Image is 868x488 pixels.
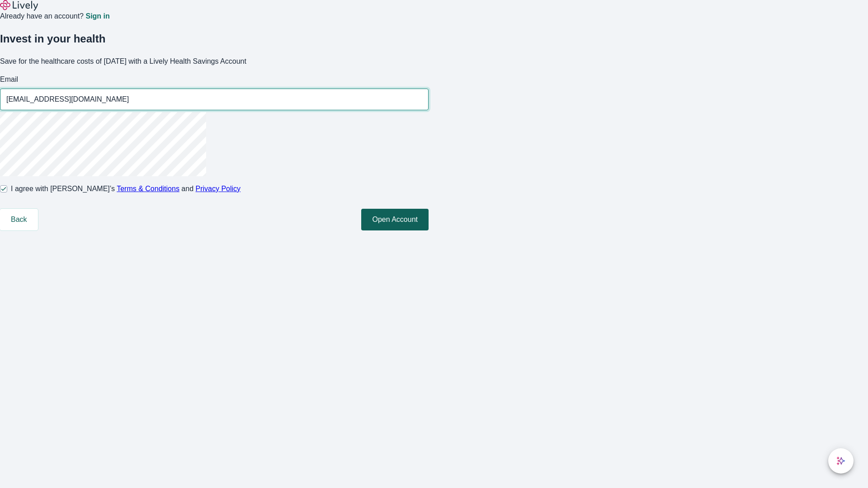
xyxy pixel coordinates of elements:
[196,185,241,192] a: Privacy Policy
[828,448,854,474] button: chat
[836,456,845,465] svg: Lively AI Assistant
[361,209,429,230] button: Open Account
[85,13,109,20] a: Sign in
[11,183,241,194] span: I agree with [PERSON_NAME]’s and
[117,185,179,192] a: Terms & Conditions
